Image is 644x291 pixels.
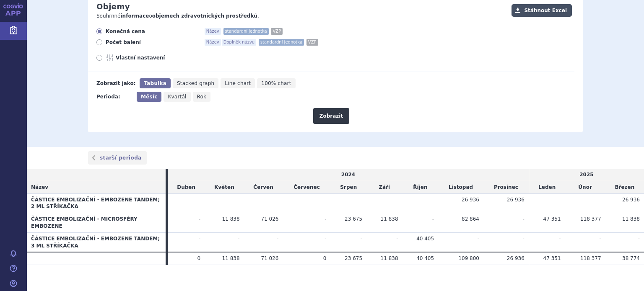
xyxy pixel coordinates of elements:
span: 40 405 [416,236,434,242]
button: Stáhnout Excel [512,4,572,17]
td: Prosinec [483,181,529,193]
strong: informace [121,13,149,19]
span: 26 936 [507,255,525,261]
span: 0 [197,255,201,261]
td: Duben [168,181,205,193]
span: standardní jednotka [259,39,304,46]
td: Březen [605,181,644,193]
span: 38 774 [622,255,640,261]
span: 23 675 [345,255,362,261]
span: 11 838 [381,255,398,261]
span: standardní jednotka [223,28,269,35]
span: 47 351 [543,216,561,222]
span: - [199,197,200,203]
span: - [599,236,601,242]
td: 2025 [529,169,644,181]
td: Říjen [402,181,439,193]
span: VZP [306,39,318,46]
span: 11 838 [222,216,240,222]
span: 40 405 [416,255,434,261]
span: 11 838 [381,216,398,222]
span: 26 936 [462,197,479,203]
span: 11 838 [622,216,640,222]
span: - [277,197,278,203]
span: 82 864 [462,216,479,222]
p: Souhrnné o . [96,13,507,20]
span: - [432,197,434,203]
span: Název [205,39,221,46]
span: Název [205,28,221,35]
span: 0 [323,255,327,261]
td: Únor [565,181,605,193]
span: ČÁSTICE EMBOLIZAČNÍ - EMBOZENE TANDEM; 3 ML STŘÍKAČKA [31,236,160,249]
span: - [199,216,200,222]
span: Měsíc [141,94,157,100]
span: - [638,236,640,242]
strong: objemech zdravotnických prostředků [152,13,257,19]
span: - [522,216,524,222]
span: - [478,236,479,242]
span: - [559,236,561,242]
span: Rok [197,94,207,100]
td: Červenec [283,181,331,193]
span: Vlastní nastavení [116,54,208,61]
span: 109 800 [458,255,479,261]
span: Tabulka [144,80,166,86]
span: - [277,236,278,242]
span: - [559,197,561,203]
span: - [238,236,239,242]
span: VZP [271,28,283,35]
td: Září [366,181,402,193]
td: Červen [244,181,283,193]
span: - [599,197,601,203]
span: - [199,236,200,242]
span: - [325,216,326,222]
span: 47 351 [543,255,561,261]
span: - [396,197,398,203]
span: - [325,236,326,242]
span: - [432,216,434,222]
div: Zobrazit jako: [96,78,135,88]
span: - [522,236,524,242]
td: Leden [529,181,565,193]
span: - [361,197,362,203]
span: 100% chart [261,80,291,86]
span: - [361,236,362,242]
span: - [238,197,239,203]
span: 71 026 [261,255,279,261]
span: - [325,197,326,203]
span: Doplněk názvu [222,39,256,46]
span: 23 675 [345,216,362,222]
h2: Objemy [96,2,130,11]
span: 71 026 [261,216,279,222]
span: Počet balení [106,39,198,46]
span: Stacked graph [177,80,214,86]
td: 2024 [168,169,529,181]
a: starší perioda [88,151,147,165]
span: Název [31,184,48,190]
span: Kvartál [168,94,186,100]
button: Zobrazit [313,108,349,124]
span: - [396,236,398,242]
td: Listopad [438,181,483,193]
span: ČÁSTICE EMBOLIZAČNÍ - EMBOZENE TANDEM; 2 ML STŘÍKAČKA [31,197,160,210]
span: 118 377 [580,255,601,261]
span: Konečná cena [106,28,198,35]
span: Line chart [225,80,251,86]
td: Květen [205,181,244,193]
span: 118 377 [580,216,601,222]
td: Srpen [331,181,367,193]
span: ČÁSTICE EMBOLIZAČNÍ - MICROSFÉRY EMBOZENE [31,216,138,229]
div: Perioda: [96,92,132,102]
span: 26 936 [507,197,525,203]
span: 26 936 [622,197,640,203]
span: 11 838 [222,255,240,261]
